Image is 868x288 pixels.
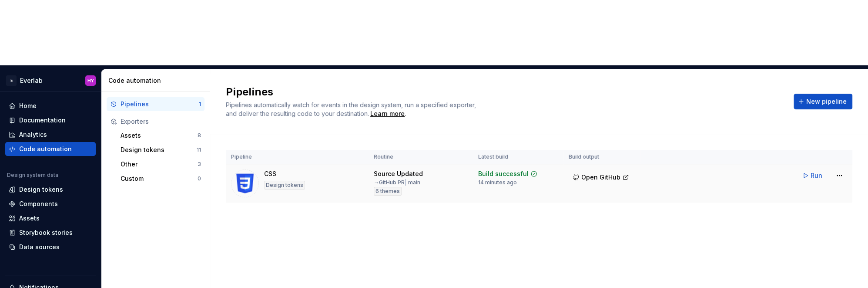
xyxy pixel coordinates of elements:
div: Build successful [478,169,529,178]
div: 3 [198,161,201,168]
div: 11 [197,146,201,153]
a: Assets [5,211,96,225]
div: Custom [121,174,198,183]
div: Assets [19,214,40,223]
div: Design tokens [264,181,305,190]
div: Design tokens [19,185,63,194]
button: Open GitHub [569,169,633,185]
div: Exporters [121,117,201,126]
a: Data sources [5,240,96,254]
button: Assets8 [117,129,204,142]
div: Storybook stories [19,228,73,237]
button: Run [798,168,828,183]
button: Custom0 [117,172,204,186]
button: Design tokens11 [117,143,204,157]
button: Pipelines1 [107,97,204,111]
span: Run [811,171,822,180]
div: 1 [199,101,201,108]
h2: Pipelines [226,85,783,99]
span: | [405,179,407,186]
a: Components [5,197,96,211]
div: Design system data [7,172,58,179]
th: Routine [369,150,473,164]
a: Open GitHub [569,175,633,182]
span: . [369,111,406,117]
div: Analytics [19,130,47,139]
button: New pipeline [794,94,852,109]
span: 6 themes [375,188,400,195]
a: Learn more [370,109,405,118]
a: Design tokens [5,183,96,197]
div: Pipelines [121,100,199,108]
div: Source Updated [374,169,423,178]
div: 14 minutes ago [478,179,517,186]
div: Home [19,102,37,110]
span: New pipeline [806,97,847,106]
div: HY [87,77,94,84]
div: 8 [198,132,201,139]
span: Pipelines automatically watch for events in the design system, run a specified exporter, and deli... [226,101,478,117]
div: CSS [264,169,276,178]
a: Storybook stories [5,226,96,240]
div: Design tokens [121,146,197,154]
button: Other3 [117,157,204,171]
div: Data sources [19,243,60,251]
a: Code automation [5,142,96,156]
div: Assets [121,131,198,140]
div: → GitHub PR main [374,179,420,186]
th: Latest build [473,150,563,164]
div: Everlab [20,76,43,85]
div: Documentation [19,116,66,125]
button: EEverlabHY [2,71,99,90]
div: Other [121,160,198,169]
div: E [6,75,17,86]
a: Analytics [5,128,96,142]
div: Code automation [108,76,206,85]
th: Build output [563,150,640,164]
div: Components [19,200,58,208]
span: Open GitHub [581,173,620,182]
div: Code automation [19,145,72,153]
div: 0 [198,175,201,182]
th: Pipeline [226,150,369,164]
a: Home [5,99,96,113]
a: Documentation [5,113,96,127]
